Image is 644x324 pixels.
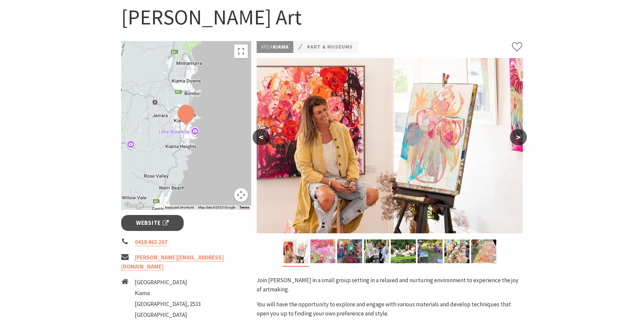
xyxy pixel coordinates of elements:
[261,43,273,50] span: Area
[310,239,335,263] img: Kerry Bruce Art
[307,43,353,51] a: #Art & Museums
[444,239,470,263] img: KBA 1
[253,129,270,145] button: <
[234,44,248,58] button: Toggle fullscreen view
[234,188,248,202] button: Map camera controls
[135,238,167,246] a: 0418 463 207
[337,239,362,263] img: Kerry Bruce
[283,239,309,263] img: Kerry Bruce 2
[135,300,201,309] li: [GEOGRAPHIC_DATA], 2533
[165,205,194,210] button: Keyboard shortcuts
[136,218,169,228] span: Website
[121,215,184,231] a: Website
[135,310,201,320] li: [GEOGRAPHIC_DATA]
[123,201,145,210] img: Google
[121,3,523,31] h1: [PERSON_NAME] Art
[257,276,523,294] p: Join [PERSON_NAME] in a small group setting in a relaxed and nurturing environment to experience ...
[121,254,224,271] a: [PERSON_NAME][EMAIL_ADDRESS][DOMAIN_NAME]
[135,289,201,298] li: Kiama
[471,239,496,263] img: KBA 2
[123,201,145,210] a: Open this area in Google Maps (opens a new window)
[239,205,249,210] a: Terms (opens in new tab)
[364,239,389,263] img: Workshop
[257,58,523,233] img: Kerry Bruce 2
[198,205,235,209] span: Map data ©2025 Google
[257,41,293,53] p: Kiama
[135,278,201,287] li: [GEOGRAPHIC_DATA]
[510,129,527,145] button: >
[418,239,443,263] img: Workshop
[391,239,416,263] img: Workshop 2
[257,300,523,318] p: You will have the opportunity to explore and engage with various materials and develop techniques...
